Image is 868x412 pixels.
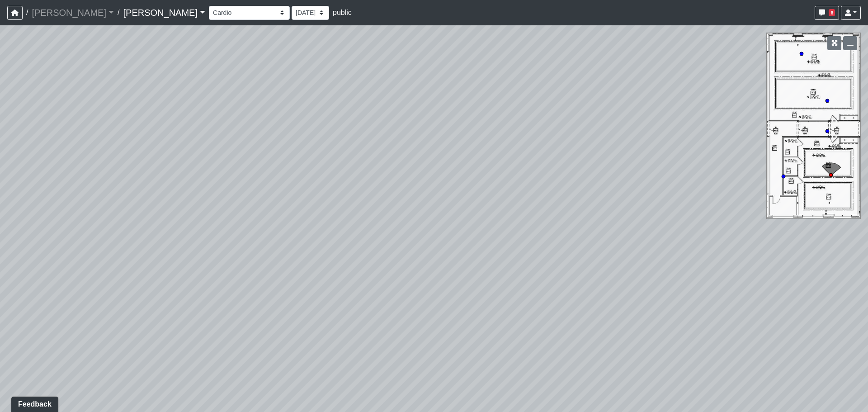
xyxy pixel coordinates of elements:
[7,394,60,412] iframe: Ybug feedback widget
[23,4,32,22] span: /
[114,4,123,22] span: /
[829,9,835,16] span: 6
[123,4,205,22] a: [PERSON_NAME]
[333,9,352,16] span: public
[32,4,114,22] a: [PERSON_NAME]
[815,6,839,20] button: 6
